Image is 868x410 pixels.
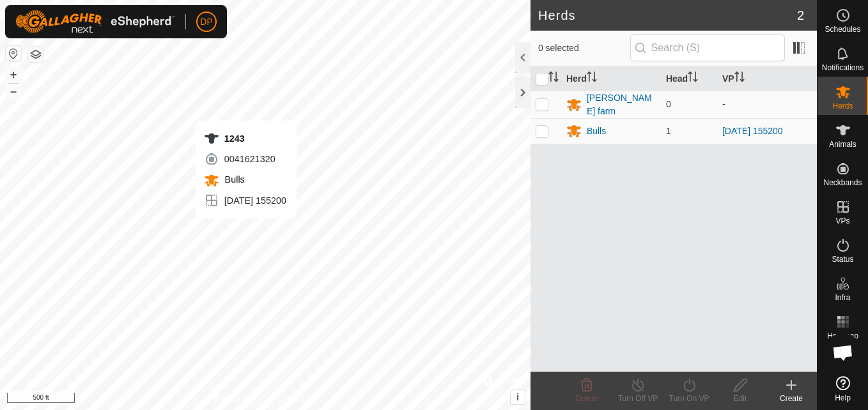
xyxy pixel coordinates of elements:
span: Neckbands [823,179,862,186]
span: DP [200,15,212,29]
div: Create [766,393,817,404]
span: Notifications [822,64,864,72]
a: Privacy Policy [215,393,263,405]
div: Turn Off VP [612,393,663,404]
th: Head [661,66,717,91]
button: + [6,67,21,82]
td: - [717,91,817,118]
button: Reset Map [6,46,21,61]
span: Delete [576,394,598,403]
span: 0 selected [538,42,630,55]
button: – [6,84,21,99]
a: Contact Us [278,393,316,405]
span: i [516,391,519,402]
input: Search (S) [630,34,785,61]
button: i [511,390,525,404]
span: Bulls [222,174,245,185]
a: [DATE] 155200 [722,126,783,136]
th: Herd [561,66,661,91]
div: 1243 [204,131,286,146]
p-sorticon: Activate to sort [587,73,597,84]
span: Status [832,255,853,263]
div: Bulls [587,125,606,138]
div: Turn On VP [663,393,715,404]
span: 2 [797,6,804,25]
div: [DATE] 155200 [204,193,286,208]
span: 0 [666,99,671,109]
p-sorticon: Activate to sort [548,73,559,84]
div: Open chat [824,333,862,372]
a: Help [818,371,868,407]
span: Herds [832,102,853,110]
p-sorticon: Activate to sort [734,73,745,84]
button: Map Layers [28,47,43,62]
span: Heatmap [827,332,858,340]
span: VPs [835,217,849,225]
th: VP [717,66,817,91]
span: 1 [666,126,671,136]
h2: Herds [538,8,797,23]
div: 0041621320 [204,151,286,167]
span: Help [835,394,851,402]
div: [PERSON_NAME] farm [587,91,656,118]
span: Schedules [825,26,860,33]
span: Animals [829,140,856,148]
img: Gallagher Logo [15,10,175,33]
span: Infra [835,294,850,301]
div: Edit [715,393,766,404]
p-sorticon: Activate to sort [688,73,698,84]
